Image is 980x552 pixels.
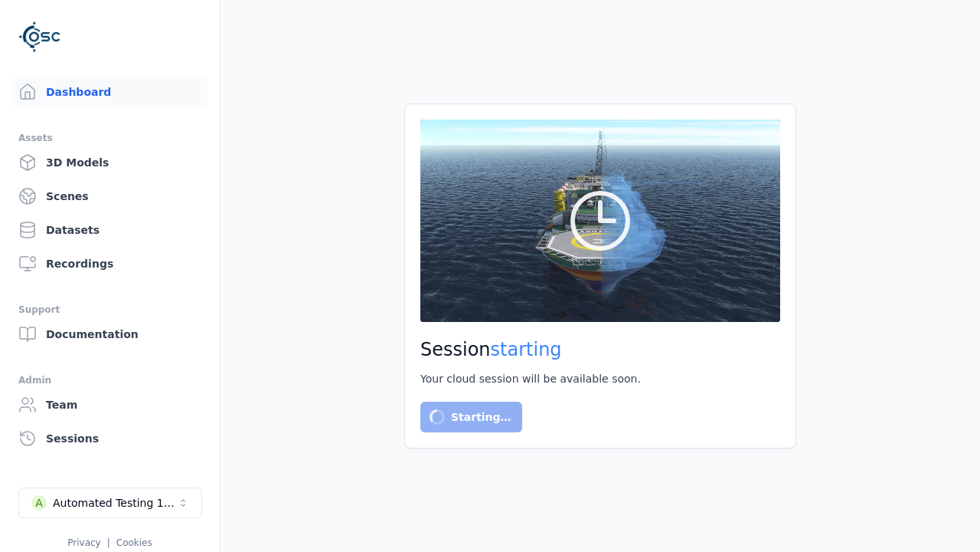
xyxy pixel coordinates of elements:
[67,537,100,548] a: Privacy
[12,181,207,212] a: Scenes
[12,389,207,420] a: Team
[12,319,207,350] a: Documentation
[420,371,780,386] div: Your cloud session will be available soon.
[18,129,201,147] div: Assets
[18,301,201,319] div: Support
[31,495,47,511] div: A
[18,488,202,518] button: Select a workspace
[12,215,207,245] a: Datasets
[18,15,61,58] img: Logo
[12,77,207,107] a: Dashboard
[420,337,780,362] h2: Session
[420,402,522,432] button: Starting…
[12,248,207,279] a: Recordings
[12,423,207,454] a: Sessions
[53,495,177,511] div: Automated Testing 1 - Playwright
[12,147,207,178] a: 3D Models
[491,339,562,360] span: starting
[116,537,152,548] a: Cookies
[18,371,201,389] div: Admin
[107,537,110,548] span: |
